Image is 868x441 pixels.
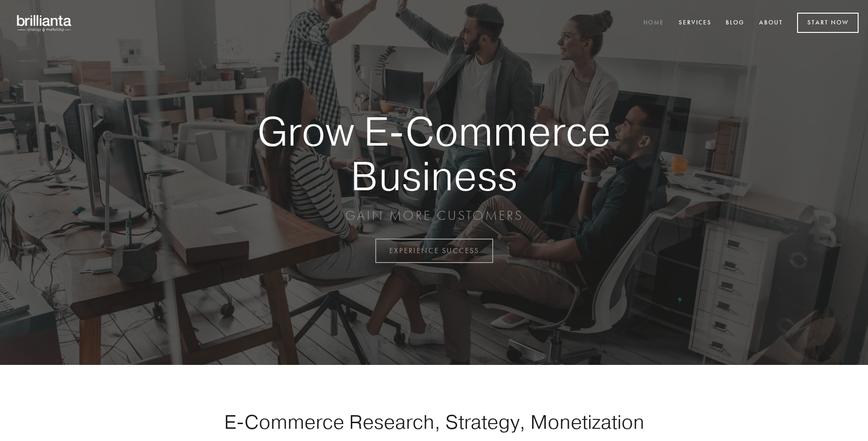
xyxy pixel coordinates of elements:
h1: E-Commerce Research, Strategy, Monetization [194,410,674,433]
p: GAIN MORE CUSTOMERS [225,207,643,224]
a: Home [637,15,670,31]
img: brillianta - research, strategy, marketing [9,9,80,37]
a: Blog [720,15,751,31]
a: Services [673,15,718,31]
strong: Grow E-Commerce Business [225,109,643,198]
a: EXPERIENCE SUCCESS [375,239,493,263]
a: Start Now [797,13,859,33]
a: About [753,15,789,31]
